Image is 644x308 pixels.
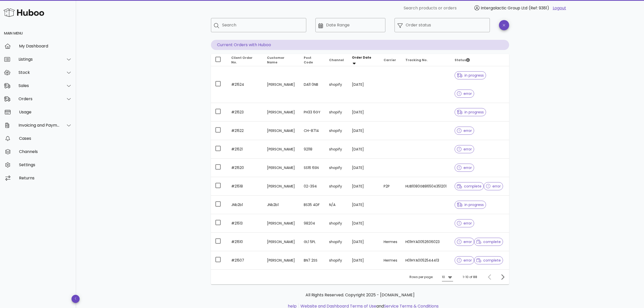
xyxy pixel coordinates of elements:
[457,110,484,114] span: in progress
[380,233,401,251] td: Hermes
[325,214,348,233] td: shopify
[263,54,300,66] th: Customer Name
[401,177,451,196] td: HUB1080GB86504351201
[348,122,380,140] td: [DATE]
[455,58,470,62] span: Status
[263,251,300,269] td: [PERSON_NAME]
[352,55,371,60] span: Order Date
[227,177,263,196] td: #21518
[227,140,263,159] td: #21521
[325,103,348,122] td: shopify
[553,5,566,11] a: Logout
[211,40,509,50] p: Current Orders with Huboo
[19,70,60,75] div: Stock
[457,129,472,132] span: error
[348,159,380,177] td: [DATE]
[263,196,300,214] td: JNb2b1
[401,233,451,251] td: H01HYA0052606023
[348,196,380,214] td: [DATE]
[227,66,263,103] td: #21524
[442,273,453,281] div: 10Rows per page:
[325,177,348,196] td: shopify
[348,251,380,269] td: [DATE]
[19,123,60,128] div: Invoicing and Payments
[227,103,263,122] td: #21523
[498,272,507,282] button: Next page
[401,251,451,269] td: H01HYA0052544413
[457,92,472,95] span: error
[380,251,401,269] td: Hermes
[227,251,263,269] td: #21507
[227,214,263,233] td: #21513
[476,240,501,244] span: complete
[380,177,401,196] td: P2P
[325,196,348,214] td: N/A
[457,240,472,244] span: error
[325,54,348,66] th: Channel
[263,122,300,140] td: [PERSON_NAME]
[348,103,380,122] td: [DATE]
[263,140,300,159] td: [PERSON_NAME]
[263,177,300,196] td: [PERSON_NAME]
[227,54,263,66] th: Client Order No.
[348,54,380,66] th: Order Date: Sorted descending. Activate to remove sorting.
[463,275,477,279] div: 1-10 of 88
[325,159,348,177] td: shopify
[19,83,60,88] div: Sales
[227,196,263,214] td: JNb2b1
[263,66,300,103] td: [PERSON_NAME]
[325,66,348,103] td: shopify
[19,162,72,167] div: Settings
[227,233,263,251] td: #21510
[300,251,325,269] td: BN7 2SS
[300,122,325,140] td: CH-8714
[486,184,501,188] span: error
[19,110,72,114] div: Usage
[348,140,380,159] td: [DATE]
[529,5,549,11] span: (Ref: 9381)
[384,58,396,62] span: Carrier
[409,270,453,284] div: Rows per page:
[227,159,263,177] td: #21520
[4,7,44,18] img: Huboo Logo
[457,184,481,188] span: complete
[263,103,300,122] td: [PERSON_NAME]
[348,214,380,233] td: [DATE]
[457,259,472,262] span: error
[300,214,325,233] td: 98204
[263,233,300,251] td: [PERSON_NAME]
[348,233,380,251] td: [DATE]
[325,251,348,269] td: shopify
[325,122,348,140] td: shopify
[457,166,472,169] span: error
[300,233,325,251] td: GL1 5PL
[380,54,401,66] th: Carrier
[300,66,325,103] td: DA11 0NB
[325,233,348,251] td: shopify
[263,159,300,177] td: [PERSON_NAME]
[19,96,60,101] div: Orders
[457,74,484,77] span: in progress
[267,56,284,64] span: Customer Name
[457,221,472,225] span: error
[405,58,428,62] span: Tracking No.
[300,54,325,66] th: Post Code
[348,66,380,103] td: [DATE]
[348,177,380,196] td: [DATE]
[304,56,313,64] span: Post Code
[300,177,325,196] td: 02-394
[457,147,472,151] span: error
[476,259,501,262] span: complete
[401,54,451,66] th: Tracking No.
[19,57,60,62] div: Listings
[442,275,445,279] div: 10
[451,54,509,66] th: Status
[19,44,72,48] div: My Dashboard
[215,292,505,298] p: All Rights Reserved. Copyright 2025 - [DOMAIN_NAME]
[481,5,527,11] span: Intergalactic Group Ltd
[19,176,72,180] div: Returns
[300,103,325,122] td: PH33 6GY
[300,196,325,214] td: BS35 4DF
[19,149,72,154] div: Channels
[325,140,348,159] td: shopify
